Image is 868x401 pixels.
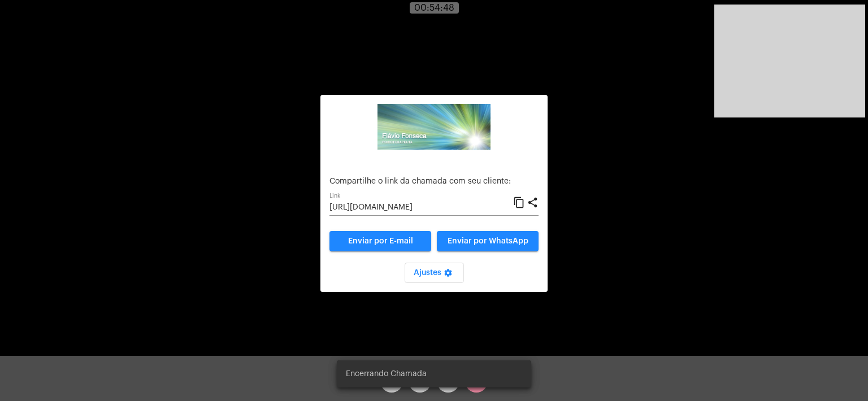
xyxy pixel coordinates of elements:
span: 00:54:48 [414,3,454,12]
button: Enviar por WhatsApp [437,231,539,251]
span: Ajustes [414,269,455,277]
span: Enviar por E-mail [348,237,413,245]
p: Compartilhe o link da chamada com seu cliente: [329,177,539,186]
mat-icon: content_copy [513,196,525,210]
span: Encerrando Chamada [346,368,427,380]
mat-icon: share [527,196,539,210]
mat-icon: settings [441,268,455,282]
button: Ajustes [405,263,464,283]
a: Enviar por E-mail [329,231,431,251]
img: ad486f29-800c-4119-1513-e8219dc03dae.png [377,104,491,150]
span: Enviar por WhatsApp [448,237,528,245]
